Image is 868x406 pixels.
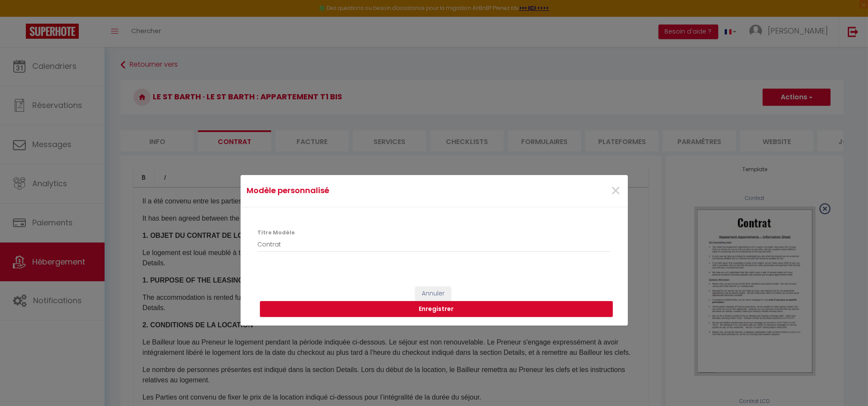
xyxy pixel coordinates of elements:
button: Enregistrer [260,301,613,317]
label: Titre Modèle [258,229,295,237]
button: Close [610,182,621,200]
h4: Modèle personnalisé [247,185,493,197]
span: × [610,178,621,204]
button: Annuler [415,286,451,301]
